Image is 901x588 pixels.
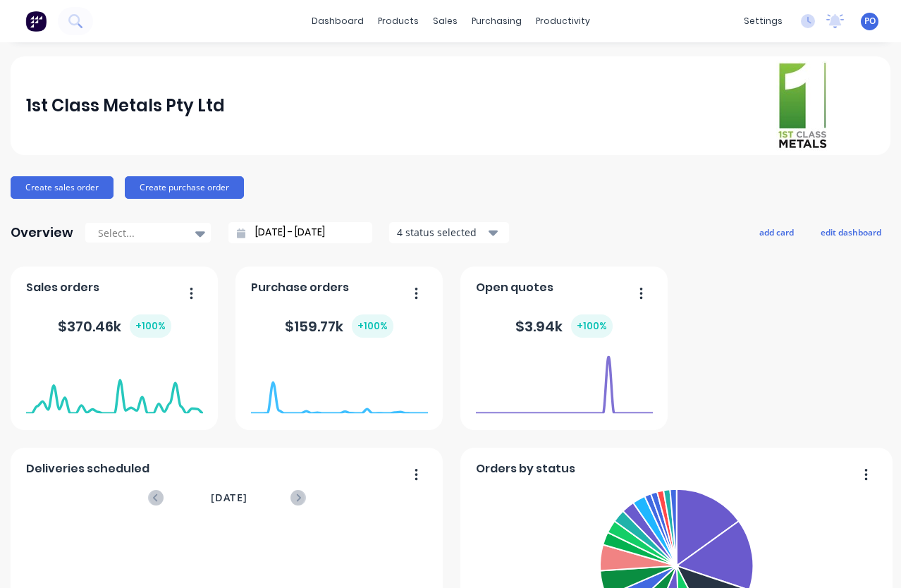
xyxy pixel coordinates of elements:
div: + 100 % [352,314,393,338]
div: settings [737,11,790,32]
div: 1st Class Metals Pty Ltd [26,92,225,120]
button: Create sales order [11,176,114,199]
img: Factory [25,11,47,32]
div: purchasing [465,11,529,32]
button: Create purchase order [125,176,244,199]
div: $ 3.94k [515,314,613,338]
span: PO [864,15,876,27]
button: 4 status selected [389,222,509,243]
div: $ 159.77k [285,314,393,338]
div: productivity [529,11,597,32]
span: Open quotes [476,279,553,296]
div: products [371,11,426,32]
div: + 100 % [130,314,171,338]
button: edit dashboard [811,223,890,241]
span: [DATE] [211,490,247,506]
div: Overview [11,219,73,247]
a: dashboard [305,11,371,32]
div: $ 370.46k [58,314,171,338]
img: 1st Class Metals Pty Ltd [776,61,828,151]
div: 4 status selected [397,225,486,240]
button: add card [750,223,803,241]
div: sales [426,11,465,32]
span: Sales orders [26,279,99,296]
span: Purchase orders [251,279,349,296]
div: + 100 % [571,314,613,338]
